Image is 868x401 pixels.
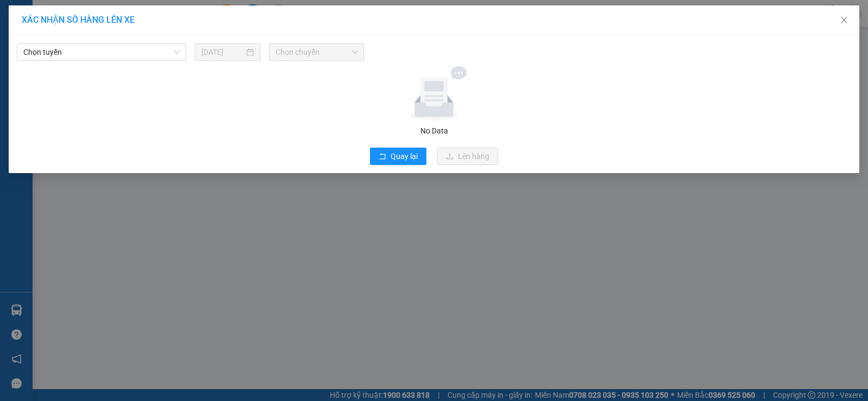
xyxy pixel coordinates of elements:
[22,15,135,25] span: XÁC NHẬN SỐ HÀNG LÊN XE
[276,44,358,60] span: Chọn chuyến
[370,148,426,165] button: rollbackQuay lại
[16,125,852,137] div: No Data
[840,16,848,24] span: close
[379,152,386,161] span: rollback
[391,150,418,162] span: Quay lại
[437,148,498,165] button: uploadLên hàng
[23,44,180,60] span: Chọn tuyến
[201,46,244,58] input: 14/08/2025
[829,5,859,36] button: Close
